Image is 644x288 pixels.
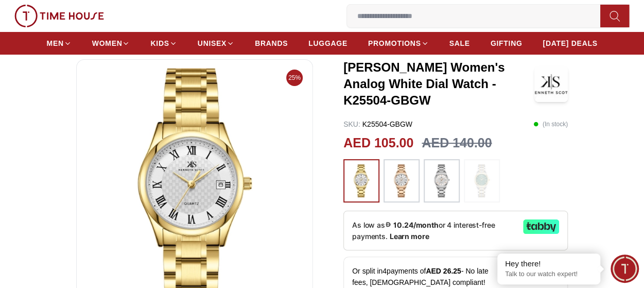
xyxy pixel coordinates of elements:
a: GIFTING [491,34,523,53]
a: BRANDS [255,34,288,53]
img: ... [469,164,495,197]
span: GIFTING [491,38,523,48]
a: LUGGAGE [308,34,347,53]
span: BRANDS [255,38,288,48]
h3: [PERSON_NAME] Women's Analog White Dial Watch - K25504-GBGW [343,59,534,109]
span: [DATE] DEALS [543,38,597,48]
span: PROMOTIONS [368,38,421,48]
span: SALE [449,38,470,48]
h2: AED 105.00 [343,133,413,153]
a: PROMOTIONS [368,34,429,53]
span: AED 26.25 [426,267,461,275]
span: MEN [47,38,64,48]
img: Kenneth Scott Women's Analog White Dial Watch - K25504-GBGW [534,66,568,102]
a: WOMEN [92,34,130,53]
div: Hey there! [505,259,593,269]
h3: AED 140.00 [422,133,492,153]
span: 25% [286,70,303,86]
img: ... [349,164,374,197]
a: UNISEX [198,34,234,53]
img: ... [429,164,455,197]
p: K25504-GBGW [343,119,412,129]
a: MEN [47,34,72,53]
p: ( In stock ) [533,119,568,129]
img: ... [389,164,414,197]
span: UNISEX [198,38,227,48]
img: ... [14,5,104,27]
span: WOMEN [92,38,123,48]
p: Talk to our watch expert! [505,270,593,279]
div: Chat Widget [611,255,639,283]
span: SKU : [343,120,360,128]
span: LUGGAGE [308,38,347,48]
span: KIDS [150,38,169,48]
a: [DATE] DEALS [543,34,597,53]
a: SALE [449,34,470,53]
a: KIDS [150,34,177,53]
